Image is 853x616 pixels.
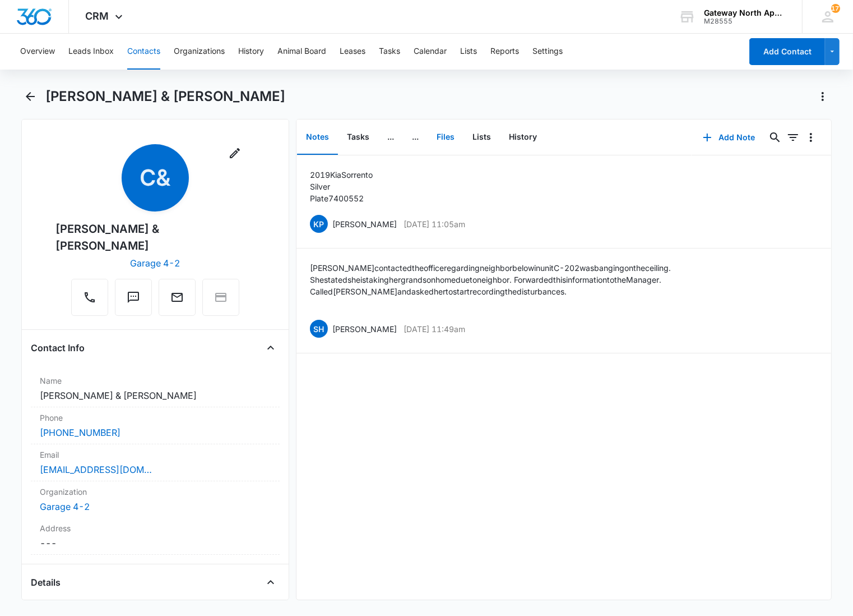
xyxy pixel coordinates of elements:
[340,34,365,70] button: Leases
[802,128,820,146] button: Overflow Menu
[238,34,264,70] button: History
[378,120,403,155] button: ...
[310,181,373,192] p: Silver
[490,34,519,70] button: Reports
[55,220,255,254] div: [PERSON_NAME] & [PERSON_NAME]
[704,8,786,17] div: account name
[40,449,271,461] label: Email
[122,144,189,212] span: C&
[31,576,61,589] h4: Details
[460,34,477,70] button: Lists
[31,370,280,407] div: Name[PERSON_NAME] & [PERSON_NAME]
[40,501,90,512] a: Garage 4-2
[784,128,802,146] button: Filters
[310,215,328,233] span: KP
[40,426,120,439] a: [PHONE_NUMBER]
[115,279,152,316] button: Text
[159,296,196,306] a: Email
[115,296,152,306] a: Text
[40,412,271,424] label: Phone
[749,38,825,65] button: Add Contact
[40,536,271,550] dd: ---
[403,120,428,155] button: ...
[31,444,280,481] div: Email[EMAIL_ADDRESS][DOMAIN_NAME]
[310,286,818,297] p: Called [PERSON_NAME] and asked her to start recording the disturbances.
[404,323,465,335] p: [DATE] 11:49am
[692,124,766,151] button: Add Note
[31,481,280,518] div: OrganizationGarage 4-2
[31,518,280,555] div: Address---
[831,4,840,13] span: 177
[310,192,373,204] p: Plate 7400552
[310,169,373,181] p: 2019 Kia Sorrento
[86,10,109,22] span: CRM
[404,218,465,230] p: [DATE] 11:05am
[814,88,832,105] button: Actions
[262,573,280,591] button: Close
[71,279,108,316] button: Call
[704,17,786,25] div: account id
[332,323,397,335] p: [PERSON_NAME]
[40,522,271,534] label: Address
[159,279,196,316] button: Email
[379,34,400,70] button: Tasks
[262,339,280,357] button: Close
[532,34,563,70] button: Settings
[310,262,818,286] p: [PERSON_NAME] contacted the office regarding neighbor below in unit C-202 was banging on the ceil...
[71,296,108,306] a: Call
[338,120,378,155] button: Tasks
[414,34,447,70] button: Calendar
[332,218,397,230] p: [PERSON_NAME]
[127,34,160,70] button: Contacts
[20,34,55,70] button: Overview
[463,120,500,155] button: Lists
[310,320,328,338] span: SH
[40,486,271,498] label: Organization
[831,4,840,13] div: notifications count
[500,120,546,155] button: History
[131,258,180,269] a: Garage 4-2
[40,463,152,476] a: [EMAIL_ADDRESS][DOMAIN_NAME]
[68,34,114,70] button: Leads Inbox
[428,120,463,155] button: Files
[766,128,784,146] button: Search...
[21,88,39,105] button: Back
[277,34,326,70] button: Animal Board
[174,34,225,70] button: Organizations
[31,341,85,355] h4: Contact Info
[45,88,285,105] h1: [PERSON_NAME] & [PERSON_NAME]
[31,407,280,444] div: Phone[PHONE_NUMBER]
[40,389,271,402] dd: [PERSON_NAME] & [PERSON_NAME]
[297,120,338,155] button: Notes
[40,375,271,387] label: Name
